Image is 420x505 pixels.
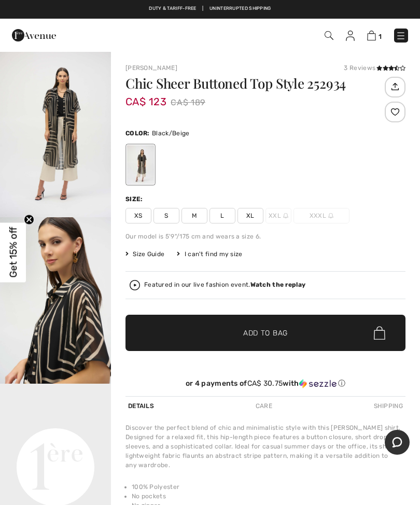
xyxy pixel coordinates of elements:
[243,328,288,339] span: Add to Bag
[132,482,405,492] li: 100% Polyester
[125,379,405,388] div: or 4 payments of with
[253,397,275,415] div: Care
[125,423,405,470] div: Discover the perfect blend of chic and minimalistic style with this [PERSON_NAME] shirt. Designed...
[379,33,382,40] span: 1
[125,85,166,108] span: CA$ 123
[344,63,405,73] div: 3 Reviews
[374,326,385,340] img: Bag.svg
[250,281,306,288] strong: Watch the replay
[125,249,164,259] span: Size Guide
[12,25,56,46] img: 1ère Avenue
[125,64,177,72] a: [PERSON_NAME]
[144,282,305,288] div: Featured in our live fashion event.
[181,208,207,223] span: M
[171,95,205,110] span: CA$ 189
[132,492,405,501] li: No pockets
[396,31,406,41] img: Menu
[24,215,34,225] button: Close teaser
[125,208,151,223] span: XS
[130,280,140,290] img: Watch the replay
[265,208,291,223] span: XXL
[7,227,19,278] span: Get 15% off
[152,130,189,137] span: Black/Beige
[346,31,355,41] img: My Info
[293,208,349,223] span: XXXL
[125,397,157,415] div: Details
[209,208,235,223] span: L
[125,379,405,392] div: or 4 payments ofCA$ 30.75withSezzle Click to learn more about Sezzle
[325,31,333,40] img: Search
[125,130,150,137] span: Color:
[125,315,405,351] button: Add to Bag
[371,397,405,415] div: Shipping
[283,213,288,218] img: ring-m.svg
[12,30,56,39] a: 1ère Avenue
[386,78,403,95] img: Share
[247,379,283,388] span: CA$ 30.75
[177,249,242,259] div: I can't find my size
[125,232,405,241] div: Our model is 5'9"/175 cm and wears a size 6.
[328,213,333,218] img: ring-m.svg
[153,208,179,223] span: S
[125,194,145,204] div: Size:
[237,208,263,223] span: XL
[125,77,382,90] h1: Chic Sheer Buttoned Top Style 252934
[367,29,382,41] a: 1
[127,145,154,184] div: Black/Beige
[367,31,376,40] img: Shopping Bag
[385,430,410,456] iframe: Opens a widget where you can chat to one of our agents
[299,379,337,388] img: Sezzle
